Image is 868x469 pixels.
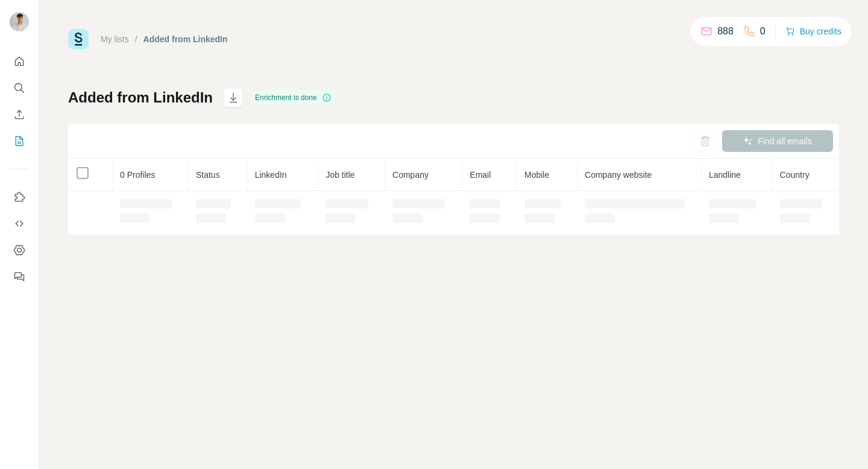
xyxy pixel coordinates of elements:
span: LinkedIn [255,170,287,180]
button: Enrich CSV [10,104,29,125]
li: / [135,33,137,45]
img: Avatar [10,12,29,31]
p: 0 [760,24,766,39]
div: Added from LinkedIn [143,33,228,45]
button: My lists [10,130,29,152]
span: Status [196,170,220,180]
button: Dashboard [10,239,29,261]
button: Use Surfe API [10,213,29,234]
button: Quick start [10,51,29,72]
a: My lists [101,34,129,44]
span: Company [392,170,429,180]
img: Surfe Logo [68,29,89,49]
div: Enrichment is done [251,90,335,105]
span: Company website [585,170,652,180]
button: Use Surfe on LinkedIn [10,186,29,208]
span: Country [780,170,810,180]
span: Email [470,170,491,180]
span: Mobile [524,170,549,180]
p: 888 [717,24,734,39]
span: Landline [709,170,741,180]
h1: Added from LinkedIn [68,88,213,107]
button: Search [10,77,29,99]
span: 0 Profiles [120,170,155,180]
button: Buy credits [785,23,841,40]
span: Job title [325,170,354,180]
button: Feedback [10,266,29,288]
